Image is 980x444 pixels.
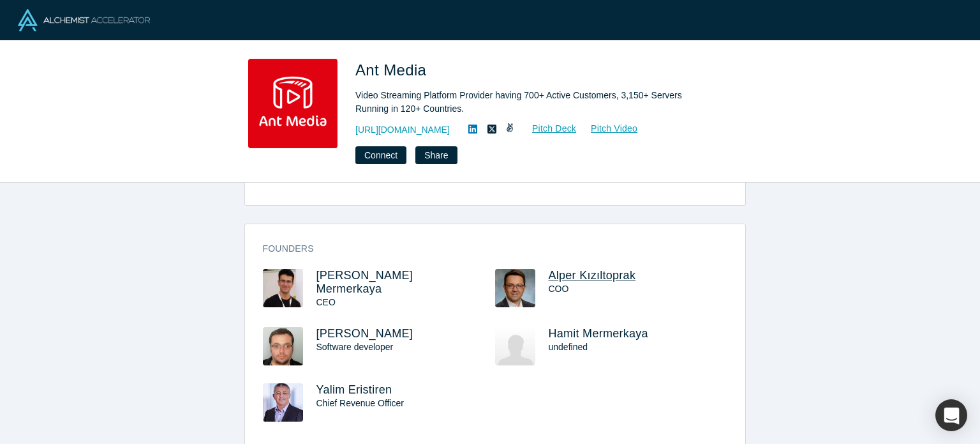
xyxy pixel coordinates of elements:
[263,242,709,256] h3: Founders
[495,269,535,307] img: Alper Kızıltoprak's Profile Image
[549,327,648,340] a: Hamit Mermerkaya
[248,59,338,148] img: Ant Media's Logo
[263,169,361,196] dt: Customers
[355,123,450,137] a: [URL][DOMAIN_NAME]
[316,398,404,408] span: Chief Revenue Officer
[355,89,713,116] div: Video Streaming Platform Provider having 700+ Active Customers, 3,150+ Servers Running in 120+ Co...
[549,342,588,352] span: undefined
[549,284,569,294] span: COO
[518,121,577,136] a: Pitch Deck
[316,342,394,352] span: Software developer
[263,269,303,307] img: Ahmet Oguz Mermerkaya's Profile Image
[549,269,636,282] a: Alper Kızıltoprak
[495,327,535,365] img: Hamit Mermerkaya's Profile Image
[263,327,303,365] img: Burak Kekec's Profile Image
[355,146,406,164] button: Connect
[415,146,457,164] button: Share
[316,383,392,396] a: Yalim Eristiren
[316,297,336,307] span: CEO
[577,121,638,136] a: Pitch Video
[263,383,303,422] img: Yalim Eristiren's Profile Image
[316,269,413,295] a: [PERSON_NAME] Mermerkaya
[355,61,431,79] span: Ant Media
[316,327,413,340] a: [PERSON_NAME]
[18,9,150,31] img: Alchemist Logo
